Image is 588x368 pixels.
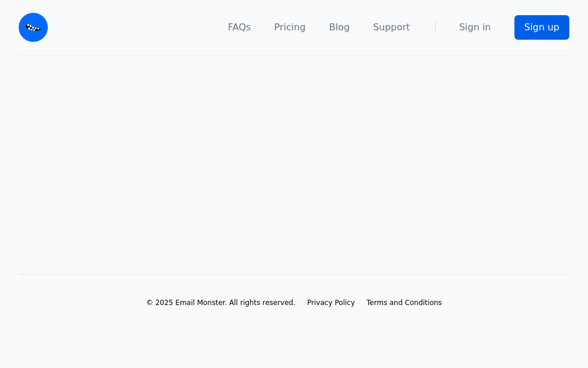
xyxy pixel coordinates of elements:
span: Privacy Policy [307,299,355,307]
a: Privacy Policy [307,298,355,307]
a: Sign in [459,20,491,34]
a: Sign up [514,15,569,40]
a: Terms and Conditions [367,298,442,307]
span: Terms and Conditions [367,299,442,307]
li: © 2025 Email Monster. All rights reserved. [146,298,295,307]
a: Support [373,20,410,34]
a: Blog [329,20,350,34]
a: Pricing [274,20,306,34]
img: Email Monster [19,13,48,42]
a: FAQs [228,20,250,34]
